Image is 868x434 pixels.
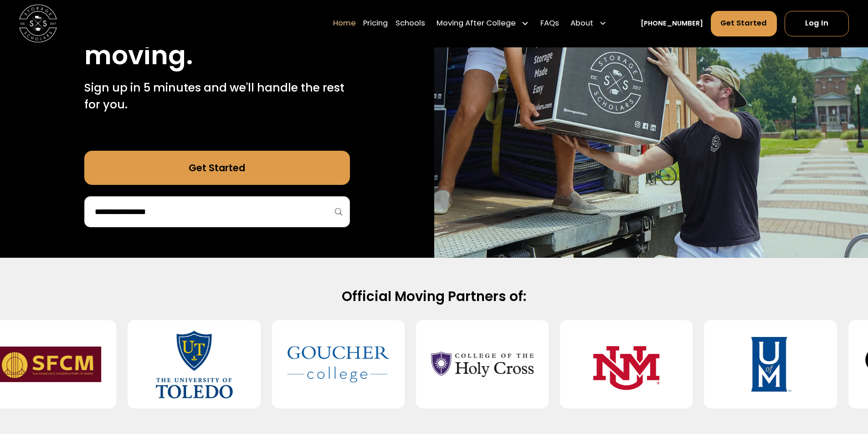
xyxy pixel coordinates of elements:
[287,328,390,401] img: Goucher College
[395,10,425,37] a: Schools
[333,10,356,37] a: Home
[431,328,534,401] img: College of the Holy Cross
[567,10,611,37] div: About
[711,11,777,36] a: Get Started
[785,11,849,36] a: Log In
[437,18,516,30] div: Moving After College
[719,328,822,401] img: University of Memphis
[19,5,57,42] img: Storage Scholars main logo
[363,10,388,37] a: Pricing
[540,10,559,37] a: FAQs
[143,328,246,401] img: University of Toledo
[84,151,350,185] a: Get Started
[84,79,350,113] p: Sign up in 5 minutes and we'll handle the rest for you.
[641,19,703,29] a: [PHONE_NUMBER]
[575,328,678,401] img: University of New Mexico
[433,10,533,37] div: Moving After College
[570,18,593,30] div: About
[131,288,738,305] h2: Official Moving Partners of:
